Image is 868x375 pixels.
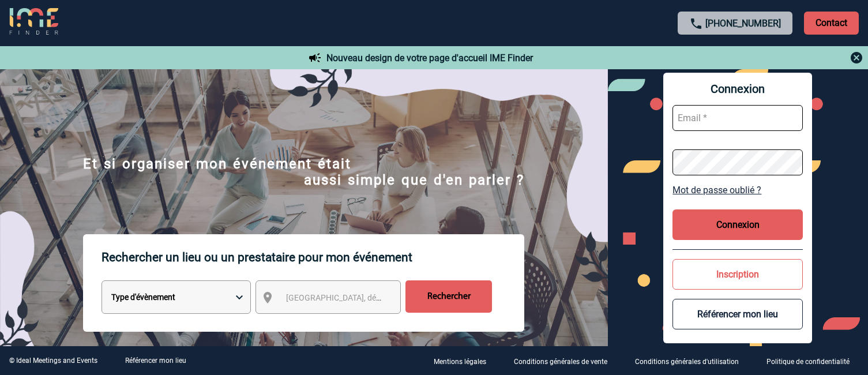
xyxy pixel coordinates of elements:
p: Contact [804,12,859,35]
a: Mentions légales [424,355,505,366]
button: Inscription [672,259,803,290]
p: Conditions générales de vente [514,358,607,366]
span: [GEOGRAPHIC_DATA], département, région... [286,293,446,302]
a: Politique de confidentialité [757,355,868,366]
p: Rechercher un lieu ou un prestataire pour mon événement [102,234,524,280]
input: Email * [672,105,803,131]
span: Connexion [672,82,803,96]
input: Rechercher [405,280,492,313]
p: Politique de confidentialité [766,358,850,366]
a: Référencer mon lieu [125,357,186,365]
p: Conditions générales d'utilisation [635,358,739,366]
a: [PHONE_NUMBER] [705,18,781,29]
div: © Ideal Meetings and Events [9,357,97,365]
a: Conditions générales d'utilisation [626,355,757,366]
img: call-24-px.png [689,17,703,31]
button: Référencer mon lieu [672,299,803,329]
p: Mentions légales [434,358,486,366]
button: Connexion [672,209,803,240]
a: Conditions générales de vente [505,355,626,366]
a: Mot de passe oublié ? [672,185,803,196]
